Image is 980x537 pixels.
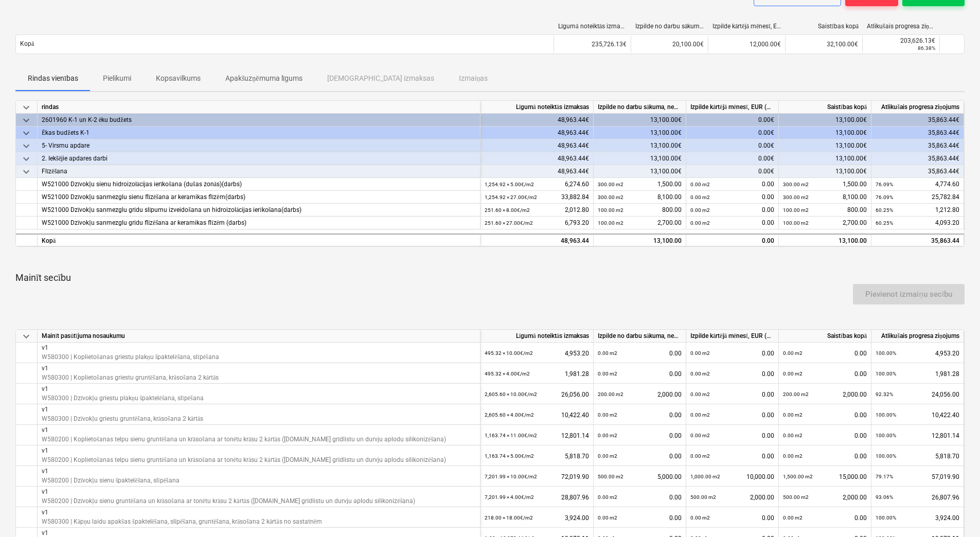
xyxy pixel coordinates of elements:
small: 0.00 m2 [690,412,710,418]
div: 13,100.00€ [779,114,871,127]
div: Līgumā noteiktās izmaksas [480,101,594,114]
small: 1,254.92 × 27.00€ / m2 [485,194,537,200]
div: 10,422.40 [485,404,589,425]
small: 200.00 m2 [783,391,809,397]
p: v1 [42,344,219,352]
small: 0.00 m2 [783,350,803,356]
div: 2601960 K-1 un K-2 ēku budžets [42,114,476,127]
div: 203,626.13€ [867,37,935,44]
div: 2,012.80 [485,204,589,217]
div: Izpilde kārtējā mēnesī, EUR (bez PVN) [712,23,781,30]
p: W580200 | Koplietošanas telpu sienu gruntēšana un krāsošana ar tonētu krāsu 2 kārtās ([DOMAIN_NAM... [42,455,446,464]
div: 28,807.96 [485,487,589,508]
small: 218.00 × 18.00€ / m2 [485,515,533,521]
p: v1 [42,488,415,496]
small: 86.38% [918,45,935,51]
div: W521000 Dzīvokļu sienu hidroizolācijas ierīkošana (dušas zonās)(darbs) [42,178,476,191]
small: 0.00 m2 [598,350,617,356]
div: 13,100.00€ [594,127,686,139]
div: Ēkas budžets K-1 [42,127,476,139]
small: 60.25% [876,207,893,213]
div: 0.00 [690,191,774,204]
div: 3,924.00 [876,507,959,528]
small: 0.00 m2 [598,412,617,418]
div: 12,000.00€ [708,36,785,52]
p: W580300 | Koplietošanas griestu gruntēšana, krāsošana 2 kārtās [42,373,219,382]
div: 35,863.44 [876,235,959,247]
small: 0.00 m2 [690,350,710,356]
small: 7,201.99 × 4.00€ / m2 [485,494,534,500]
div: 0.00 [690,363,774,384]
div: 48,963.44€ [480,127,594,139]
span: keyboard_arrow_down [20,101,32,114]
div: 20,100.00€ [631,36,708,52]
small: 100.00 m2 [598,207,623,213]
p: W580200 | Koplietošanas telpu sienu gruntēšana un krāsošana ar tonētu krāsu 2 kārtās ([DOMAIN_NAM... [42,435,446,443]
div: 0.00€ [686,152,779,165]
div: Kopā [38,234,480,246]
div: W521000 Dzīvokļu sanmezglu grīdu slīpumu izveidošana un hidroizolācijas ierīkošana(darbs) [42,204,476,217]
div: 13,100.00€ [779,139,871,152]
p: v1 [42,405,203,414]
small: 0.00 m2 [783,453,803,459]
div: Saistības kopā [779,330,871,343]
div: 12,801.14 [485,425,589,446]
div: 48,963.44€ [480,152,594,165]
div: 0.00€ [686,165,779,178]
div: 0.00 [783,363,867,384]
small: 1,500.00 m2 [783,474,813,479]
div: 6,274.60 [485,178,589,191]
div: 0.00€ [686,114,779,127]
small: 1,163.74 × 11.00€ / m2 [485,433,537,438]
div: 0.00 [598,363,682,384]
small: 0.00 m2 [598,515,617,521]
div: 0.00 [690,384,774,405]
div: 0.00 [783,404,867,425]
div: 2,700.00 [598,217,682,229]
div: Izpilde kārtējā mēnesī, EUR (bez PVN) [686,330,779,343]
div: Atlikušais progresa ziņojums [871,101,964,114]
div: 5,000.00 [598,466,682,487]
div: Mainīt pasūtījuma nosaukumu [38,330,480,343]
p: v1 [42,385,204,393]
small: 300.00 m2 [598,182,623,187]
div: 800.00 [598,204,682,217]
small: 0.00 m2 [690,453,710,459]
div: 13,100.00 [779,234,871,246]
div: 8,100.00 [783,191,867,204]
p: W580300 | Kāpņu laidu apakšas špaktelēšana, slīpēšana, gruntēšana, krāsošana 2 kārtās no sastatnēm [42,517,322,526]
div: 0.00 [598,507,682,528]
small: 251.60 × 27.00€ / m2 [485,220,533,226]
div: 4,953.20 [485,343,589,364]
small: 2,605.60 × 4.00€ / m2 [485,412,534,418]
div: 5- Virsmu apdare [42,139,476,152]
div: 35,863.44€ [871,152,964,165]
div: 0.00 [783,445,867,467]
small: 0.00 m2 [783,515,803,521]
small: 500.00 m2 [783,494,809,500]
div: 0.00 [598,425,682,446]
span: keyboard_arrow_down [20,140,32,152]
div: 2,000.00 [598,384,682,405]
div: W521000 Dzīvokļu sanmezglu sienu flīzēšana ar keramikas flīzēm(darbs) [42,191,476,204]
div: 1,500.00 [598,178,682,191]
small: 0.00 m2 [598,453,617,459]
div: 0.00 [690,507,774,528]
div: 5,818.70 [876,445,959,467]
div: 35,863.44€ [871,165,964,178]
small: 0.00 m2 [783,412,803,418]
p: v1 [42,364,219,373]
iframe: Chat Widget [929,488,980,537]
small: 100.00% [876,412,896,418]
small: 500.00 m2 [598,474,623,479]
small: 0.00 m2 [783,371,803,377]
small: 0.00 m2 [690,194,710,200]
div: 0.00 [690,425,774,446]
div: 35,863.44€ [871,114,964,127]
div: 0.00 [690,445,774,467]
div: 13,100.00€ [594,114,686,127]
span: keyboard_arrow_down [20,330,32,343]
p: Apakšuzņēmuma līgums [225,73,303,84]
div: 0.00 [690,204,774,217]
